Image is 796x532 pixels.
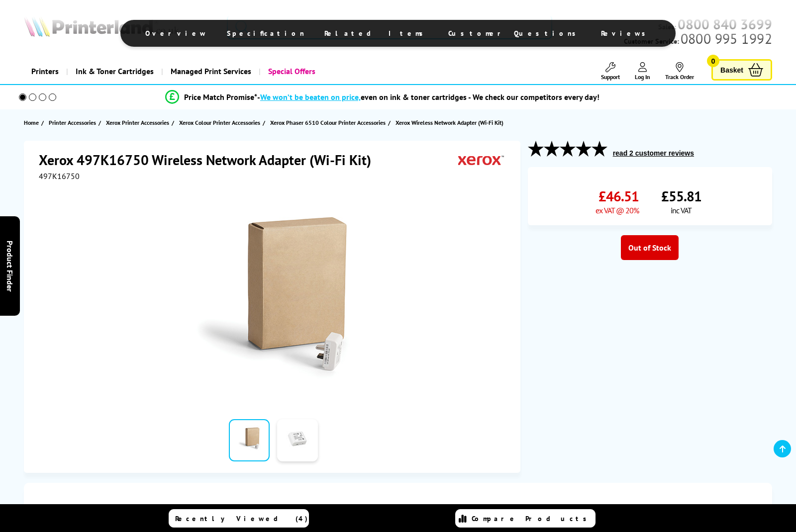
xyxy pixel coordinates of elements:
[5,89,760,106] li: modal_Promise
[227,29,304,38] span: Specification
[601,29,651,38] span: Reviews
[610,149,697,158] button: read 2 customer reviews
[458,151,504,169] img: Xerox
[259,59,323,84] a: Special Offers
[161,59,259,84] a: Managed Print Services
[711,59,772,81] a: Basket 0
[635,73,650,81] span: Log In
[270,117,386,128] span: Xerox Phaser 6510 Colour Printer Accessories
[665,62,694,81] a: Track Order
[76,59,154,84] span: Ink & Toner Cartridges
[324,29,428,38] span: Related Items
[49,117,99,128] a: Printer Accessories
[621,235,679,260] div: Out of Stock
[24,59,66,84] a: Printers
[596,205,639,215] span: ex VAT @ 20%
[179,117,260,128] span: Xerox Colour Printer Accessories
[39,171,80,181] span: 497K16750
[49,117,96,128] span: Printer Accessories
[661,187,701,205] span: £55.81
[671,205,692,215] span: inc VAT
[448,29,581,38] span: Customer Questions
[260,92,361,102] span: We won’t be beaten on price,
[472,514,592,523] span: Compare Products
[720,63,743,77] span: Basket
[601,62,620,81] a: Support
[635,62,650,81] a: Log In
[145,29,207,38] span: Overview
[5,241,15,292] span: Product Finder
[24,117,41,128] a: Home
[184,92,257,102] span: Price Match Promise*
[66,59,161,84] a: Ink & Toner Cartridges
[598,187,639,205] span: £46.51
[176,201,371,396] img: Xerox 497K16750 Wireless Network Adapter (Wi-Fi Kit)
[601,73,620,81] span: Support
[106,117,169,128] span: Xerox Printer Accessories
[24,117,39,128] span: Home
[396,117,503,128] span: Xerox Wireless Network Adapter (Wi-Fi Kit)
[707,55,719,67] span: 0
[106,117,172,128] a: Xerox Printer Accessories
[257,92,599,102] div: - even on ink & toner cartridges - We check our competitors every day!
[179,117,263,128] a: Xerox Colour Printer Accessories
[169,509,309,528] a: Recently Viewed (4)
[34,493,762,526] div: Genuine Original Product. For use with the products below
[39,151,381,169] h1: Xerox 497K16750 Wireless Network Adapter (Wi-Fi Kit)
[455,509,596,528] a: Compare Products
[175,514,308,523] span: Recently Viewed (4)
[396,117,506,128] a: Xerox Wireless Network Adapter (Wi-Fi Kit)
[270,117,388,128] a: Xerox Phaser 6510 Colour Printer Accessories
